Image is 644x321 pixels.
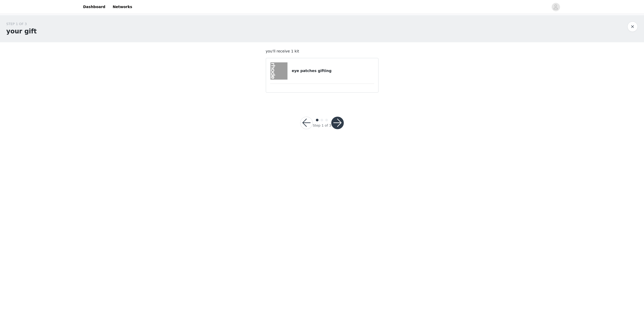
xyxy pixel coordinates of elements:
h1: your gift [6,27,37,36]
a: Dashboard [80,1,109,13]
img: eye patches gifting [270,62,288,80]
div: Step 1 of 3 [313,123,331,128]
h4: eye patches gifting [292,68,374,74]
a: Networks [110,1,135,13]
p: you'll receive 1 kit [266,49,378,54]
div: avatar [553,3,558,11]
div: STEP 1 OF 3 [6,21,37,27]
